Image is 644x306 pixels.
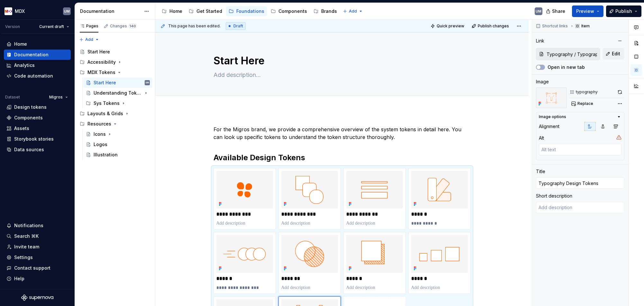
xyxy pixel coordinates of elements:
div: Understanding Tokens [94,90,142,96]
img: 2aff344f-ed4f-404a-9aaa-ffb2bc06a1c2.png [411,235,468,273]
div: Settings [14,254,33,261]
a: Assets [4,123,71,134]
div: Foundations [236,8,264,14]
a: Design tokens [4,102,71,112]
a: Invite team [4,242,71,252]
a: Understanding Tokens [83,88,152,98]
div: Page tree [159,5,340,18]
button: Publish [606,5,641,17]
div: Help [14,275,24,282]
div: Storybook stories [14,136,54,142]
a: Foundations [226,6,267,16]
svg: Supernova Logo [21,294,53,301]
div: Search ⌘K [14,233,39,239]
div: Documentation [80,8,141,14]
button: Edit [603,48,624,60]
textarea: Start Here [212,53,469,69]
span: Quick preview [437,23,464,29]
div: Sys Tokens [83,98,152,108]
div: UM [536,9,541,14]
img: e41497f2-3305-4231-9db9-dd4d728291db.png [5,7,12,15]
div: Assets [14,125,29,132]
div: Icons [94,131,106,137]
a: Code automation [4,71,71,81]
div: Analytics [14,62,35,69]
a: Analytics [4,60,71,70]
button: MDXUM [1,4,73,18]
div: UM [146,79,149,86]
span: Publish [615,8,632,14]
span: Share [552,8,565,14]
span: Current draft [39,24,64,29]
div: typography [576,89,598,95]
div: MDX Tokens [77,67,152,78]
span: Draft [233,23,243,29]
div: Documentation [14,51,49,58]
button: Search ⌘K [4,231,71,241]
div: Design tokens [14,104,47,110]
button: Help [4,274,71,284]
div: Contact support [14,265,50,271]
input: Add title [536,177,624,189]
a: Components [4,113,71,123]
img: a7ae3648-0a5d-43c7-9af3-89d6f94c3e2a.png [536,88,567,108]
a: Data sources [4,144,71,155]
div: Get Started [196,8,222,14]
img: 72f551c0-df61-417b-beca-2bcaf859f465.png [281,235,338,273]
div: Layouts & Grids [87,110,123,117]
a: Logos [83,139,152,150]
a: Home [4,39,71,49]
button: Add [341,7,365,16]
div: Sys Tokens [94,100,120,107]
a: Storybook stories [4,134,71,144]
div: Illustration [94,152,118,158]
span: Preview [576,8,594,14]
h2: Available Design Tokens [213,153,471,163]
div: Pages [80,23,98,29]
a: Get Started [186,6,225,16]
span: Publish changes [478,23,509,29]
div: Invite team [14,244,39,250]
div: Code automation [14,73,53,79]
div: Alt [539,135,544,141]
a: Documentation [4,50,71,60]
span: Shortcut links [542,23,568,29]
div: Brands [321,8,337,14]
button: Migros [46,93,71,102]
div: Data sources [14,146,44,153]
span: Replace [577,101,593,106]
a: Components [268,6,310,16]
div: Dataset [5,95,20,100]
div: Image options [539,114,566,119]
div: Logos [94,141,107,148]
a: Illustration [83,150,152,160]
div: Alignment [539,123,559,130]
p: For the Migros brand, we provide a comprehensive overview of the system tokens in detail here. Yo... [213,125,471,141]
div: Short description [536,193,572,199]
button: Notifications [4,220,71,231]
a: Home [159,6,185,16]
a: Start Here [77,47,152,57]
button: Add [77,35,101,44]
button: Publish changes [470,22,512,31]
img: 65faa1b8-2500-42f0-8292-bd32a05adc5d.png [216,235,273,273]
span: This page has been edited. [168,23,221,29]
div: Version [5,24,20,29]
button: Shortcut links [534,22,571,31]
a: Start HereUM [83,78,152,88]
img: 557e10ef-02e8-476f-9271-7549cda38e09.png [216,171,273,209]
div: Resources [77,119,152,129]
div: Components [14,115,43,121]
button: Preview [572,5,603,17]
div: Link [536,38,544,44]
span: Add [349,9,357,14]
button: Contact support [4,263,71,273]
div: Title [536,168,545,175]
div: MDX Tokens [87,69,115,76]
img: 9149075e-b376-4ea1-9bb8-150d3f9d36d9.png [281,171,338,209]
a: Brands [311,6,340,16]
div: Start Here [87,49,110,55]
div: Components [278,8,307,14]
span: Add [85,37,93,42]
div: Notifications [14,222,43,229]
